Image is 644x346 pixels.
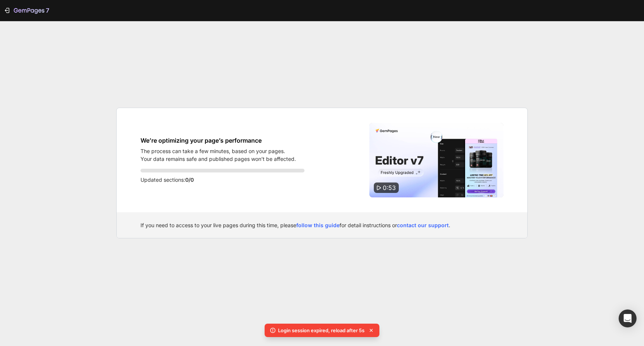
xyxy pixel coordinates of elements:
[141,175,304,184] p: Updated sections:
[397,222,449,228] a: contact our support
[46,6,49,15] p: 7
[141,155,296,163] p: Your data remains safe and published pages won’t be affected.
[619,310,637,327] div: Open Intercom Messenger
[141,221,503,229] div: If you need to access to your live pages during this time, please for detail instructions or .
[185,177,194,183] span: 0/0
[369,123,503,197] img: Video thumbnail
[141,136,296,145] h1: We’re optimizing your page’s performance
[141,147,296,155] p: The process can take a few minutes, based on your pages.
[296,222,340,228] a: follow this guide
[278,327,364,334] p: Login session expired, reload after 5s
[383,184,396,191] span: 0:53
